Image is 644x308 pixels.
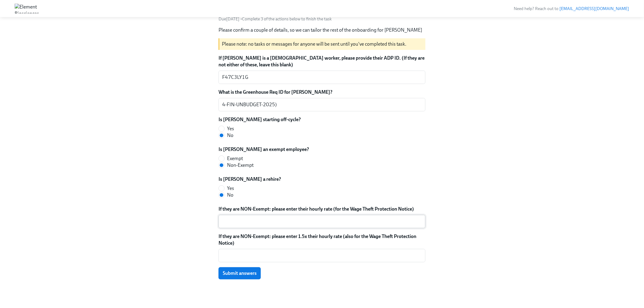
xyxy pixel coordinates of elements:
[227,155,243,162] span: Exempt
[219,16,240,22] span: Thursday, October 9th 2025, 9:00 am
[15,4,39,13] img: Element Biosciences
[227,192,233,198] span: No
[219,89,425,96] label: What is the Greenhouse Req ID for [PERSON_NAME]?
[514,6,629,11] span: Need help? Reach out to
[222,101,422,108] textarea: 4-FIN-UNBUDGET-2025)
[219,176,281,183] label: Is [PERSON_NAME] a rehire?
[227,132,233,139] span: No
[227,162,254,169] span: Non-Exempt
[219,233,425,247] label: If they are NON-Exempt: please enter 1.5x their hourly rate (also for the Wage Theft Protection N...
[219,27,425,33] p: Please confirm a couple of details, so we can tailor the rest of the onboarding for [PERSON_NAME]
[560,6,629,11] a: [EMAIL_ADDRESS][DOMAIN_NAME]
[222,74,422,81] textarea: F47C3LY1G
[219,16,332,22] div: • Complete 3 of the actions below to finish the task
[227,185,234,192] span: Yes
[227,125,234,132] span: Yes
[223,270,257,276] span: Submit answers
[219,116,301,123] label: Is [PERSON_NAME] starting off-cycle?
[222,41,423,47] p: Please note: no tasks or messages for anyone will be sent until you've completed this task.
[219,267,261,279] button: Submit answers
[219,206,425,212] label: If they are NON-Exempt: please enter their hourly rate (for the Wage Theft Protection Notice)
[219,146,309,153] label: Is [PERSON_NAME] an exempt employee?
[219,55,425,68] label: If [PERSON_NAME] is a [DEMOGRAPHIC_DATA] worker, please provide their ADP ID. (If they are not ei...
